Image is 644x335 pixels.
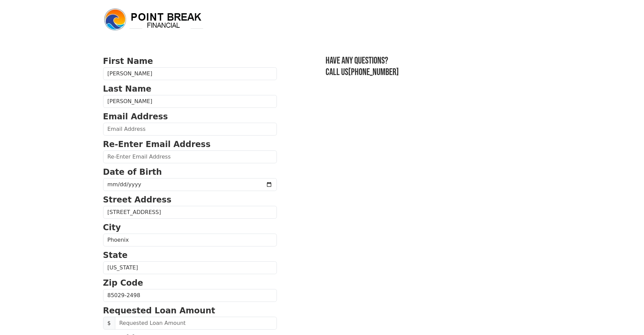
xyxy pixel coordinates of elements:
strong: Date of Birth [103,167,162,177]
input: Last Name [103,95,277,108]
input: Zip Code [103,289,277,302]
input: Re-Enter Email Address [103,150,277,163]
strong: State [103,250,128,260]
strong: Requested Loan Amount [103,306,215,315]
h3: Have any questions? [326,55,541,67]
strong: Street Address [103,195,172,205]
strong: Zip Code [103,278,143,288]
h3: Call us [326,67,541,78]
input: City [103,234,277,246]
input: Requested Loan Amount [115,317,277,330]
strong: First Name [103,56,153,66]
img: logo.png [103,7,205,32]
strong: City [103,223,121,232]
strong: Email Address [103,112,168,121]
input: Email Address [103,123,277,136]
input: First Name [103,67,277,80]
input: Street Address [103,206,277,219]
a: [PHONE_NUMBER] [348,67,399,78]
span: $ [103,317,115,330]
strong: Last Name [103,84,151,94]
strong: Re-Enter Email Address [103,140,211,149]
